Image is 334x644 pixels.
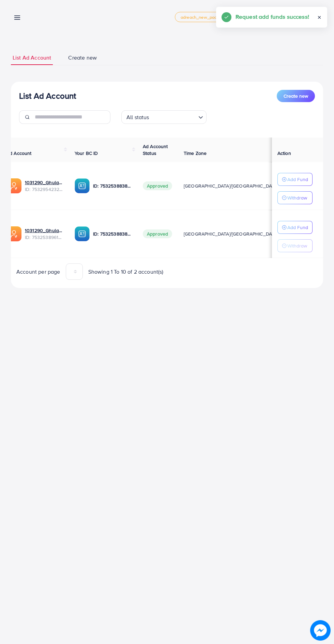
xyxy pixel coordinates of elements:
[125,112,151,122] span: All status
[25,234,64,241] span: ID: 7532538961244635153
[88,268,164,276] span: Showing 1 To 10 of 2 account(s)
[75,226,90,241] img: ic-ba-acc.ded83a64.svg
[277,191,313,204] button: Withdraw
[184,230,278,237] span: [GEOGRAPHIC_DATA]/[GEOGRAPHIC_DATA]
[175,12,232,22] a: adreach_new_package
[287,223,308,231] p: Add Fund
[25,227,64,241] div: <span class='underline'>1031290_Ghulam Rasool Aslam_1753805901568</span></br>7532538961244635153
[121,110,207,124] div: Search for option
[13,54,51,62] span: List Ad Account
[277,150,291,157] span: Action
[93,230,132,238] p: ID: 7532538838637019152
[19,91,76,101] h3: List Ad Account
[75,150,98,157] span: Your BC ID
[143,181,172,190] span: Approved
[143,143,168,157] span: Ad Account Status
[184,182,278,189] span: [GEOGRAPHIC_DATA]/[GEOGRAPHIC_DATA]
[25,179,64,186] a: 1031290_Ghulam Rasool Aslam 2_1753902599199
[287,175,308,183] p: Add Fund
[16,268,60,276] span: Account per page
[287,242,307,250] p: Withdraw
[310,620,331,641] img: image
[151,111,196,122] input: Search for option
[236,12,309,21] h5: Request add funds success!
[277,239,313,252] button: Withdraw
[25,179,64,193] div: <span class='underline'>1031290_Ghulam Rasool Aslam 2_1753902599199</span></br>7532954232266326017
[184,150,207,157] span: Time Zone
[25,186,64,193] span: ID: 7532954232266326017
[277,221,313,234] button: Add Fund
[143,229,172,238] span: Approved
[93,182,132,190] p: ID: 7532538838637019152
[6,150,32,157] span: Ad Account
[181,15,226,19] span: adreach_new_package
[277,90,315,102] button: Create new
[284,93,308,99] span: Create new
[6,178,21,193] img: ic-ads-acc.e4c84228.svg
[277,173,313,186] button: Add Fund
[6,226,21,241] img: ic-ads-acc.e4c84228.svg
[25,227,64,234] a: 1031290_Ghulam Rasool Aslam_1753805901568
[75,178,90,193] img: ic-ba-acc.ded83a64.svg
[287,194,307,202] p: Withdraw
[68,54,97,62] span: Create new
